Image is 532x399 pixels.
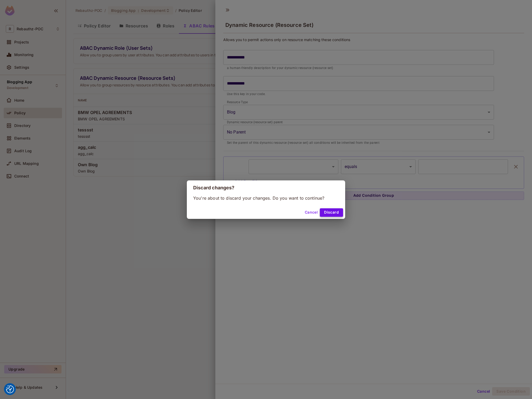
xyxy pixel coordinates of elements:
button: Consent Preferences [6,385,14,393]
button: Discard [320,208,343,217]
img: Revisit consent button [6,385,14,393]
p: You're about to discard your changes. Do you want to continue? [193,195,339,201]
h2: Discard changes? [187,180,345,195]
button: Cancel [303,208,320,217]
